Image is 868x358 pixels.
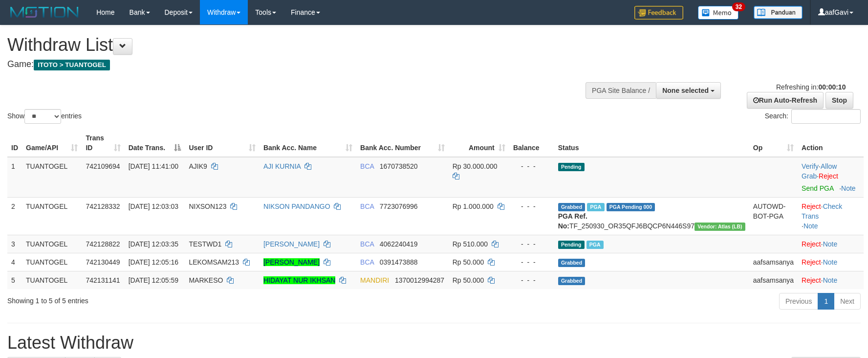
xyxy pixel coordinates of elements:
[558,203,586,211] span: Grabbed
[360,202,374,210] span: BCA
[732,2,745,11] span: 32
[818,83,846,91] strong: 00:00:10
[823,258,838,266] a: Note
[129,162,178,170] span: [DATE] 11:41:00
[802,240,821,248] a: Reject
[607,203,655,211] span: PGA Pending
[694,223,745,231] span: Vendor URL: https://dashboard.q2checkout.com/secure
[380,258,418,266] span: Copy 0391473888 to clipboard
[263,162,301,170] a: AJI KURNIA
[802,162,837,180] span: ·
[7,253,22,271] td: 4
[189,276,223,284] span: MARKESO
[22,253,82,271] td: TUANTOGEL
[185,129,260,157] th: User ID: activate to sort column ascending
[823,240,838,248] a: Note
[189,258,239,266] span: LEKOMSAM213
[86,258,120,266] span: 742130449
[765,109,861,124] label: Search:
[802,276,821,284] a: Reject
[513,275,550,285] div: - - -
[22,129,82,157] th: Game/API: activate to sort column ascending
[189,240,221,248] span: TESTWD1
[834,293,861,310] a: Next
[656,82,721,99] button: None selected
[513,257,550,267] div: - - -
[7,197,22,235] td: 2
[802,184,833,192] a: Send PGA
[263,258,320,266] a: [PERSON_NAME]
[7,157,22,198] td: 1
[798,157,864,198] td: · ·
[818,293,834,310] a: 1
[129,258,178,266] span: [DATE] 12:05:16
[22,157,82,198] td: TUANTOGEL
[698,6,739,20] img: Button%20Memo.svg
[22,197,82,235] td: TUANTOGEL
[819,172,838,180] a: Reject
[798,197,864,235] td: · ·
[802,162,819,170] a: Verify
[802,202,842,220] a: Check Trans
[34,60,110,70] span: ITOTO > TUANTOGEL
[125,129,185,157] th: Date Trans.: activate to sort column descending
[798,271,864,289] td: ·
[356,129,449,157] th: Bank Acc. Number: activate to sort column ascending
[749,197,798,235] td: AUTOWD-BOT-PGA
[395,276,444,284] span: Copy 1370012994287 to clipboard
[260,129,356,157] th: Bank Acc. Name: activate to sort column ascending
[86,202,120,210] span: 742128332
[189,202,226,210] span: NIXSON123
[86,276,120,284] span: 742131141
[453,162,498,170] span: Rp 30.000.000
[263,276,336,284] a: HIDAYAT NUR IKHSAN
[802,162,837,180] a: Allow Grab
[86,162,120,170] span: 742109694
[823,276,838,284] a: Note
[360,276,389,284] span: MANDIRI
[7,292,354,306] div: Showing 1 to 5 of 5 entries
[453,258,484,266] span: Rp 50.000
[380,240,418,248] span: Copy 4062240419 to clipboard
[513,201,550,211] div: - - -
[798,253,864,271] td: ·
[754,6,803,19] img: panduan.png
[360,240,374,248] span: BCA
[558,259,586,267] span: Grabbed
[779,293,818,310] a: Previous
[7,109,82,124] label: Show entries
[189,162,207,170] span: AJIK9
[263,202,330,210] a: NIKSON PANDANGO
[662,87,709,94] span: None selected
[380,202,418,210] span: Copy 7723076996 to clipboard
[22,235,82,253] td: TUANTOGEL
[7,333,861,353] h1: Latest Withdraw
[7,271,22,289] td: 5
[749,129,798,157] th: Op: activate to sort column ascending
[509,129,554,157] th: Balance
[86,240,120,248] span: 742128822
[7,5,82,20] img: MOTION_logo.png
[360,162,374,170] span: BCA
[7,35,569,55] h1: Withdraw List
[7,60,569,69] h4: Game:
[129,202,178,210] span: [DATE] 12:03:03
[558,241,585,249] span: Pending
[749,253,798,271] td: aafsamsanya
[825,92,853,109] a: Stop
[586,241,604,249] span: Marked by aafGavi
[449,129,509,157] th: Amount: activate to sort column ascending
[554,197,749,235] td: TF_250930_OR35QFJ6BQCP6N446S97
[749,271,798,289] td: aafsamsanya
[7,235,22,253] td: 3
[22,271,82,289] td: TUANTOGEL
[129,276,178,284] span: [DATE] 12:05:59
[798,129,864,157] th: Action
[129,240,178,248] span: [DATE] 12:03:35
[586,82,656,99] div: PGA Site Balance /
[263,240,320,248] a: [PERSON_NAME]
[791,109,861,124] input: Search:
[558,212,587,230] b: PGA Ref. No:
[24,109,61,124] select: Showentries
[380,162,418,170] span: Copy 1670738520 to clipboard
